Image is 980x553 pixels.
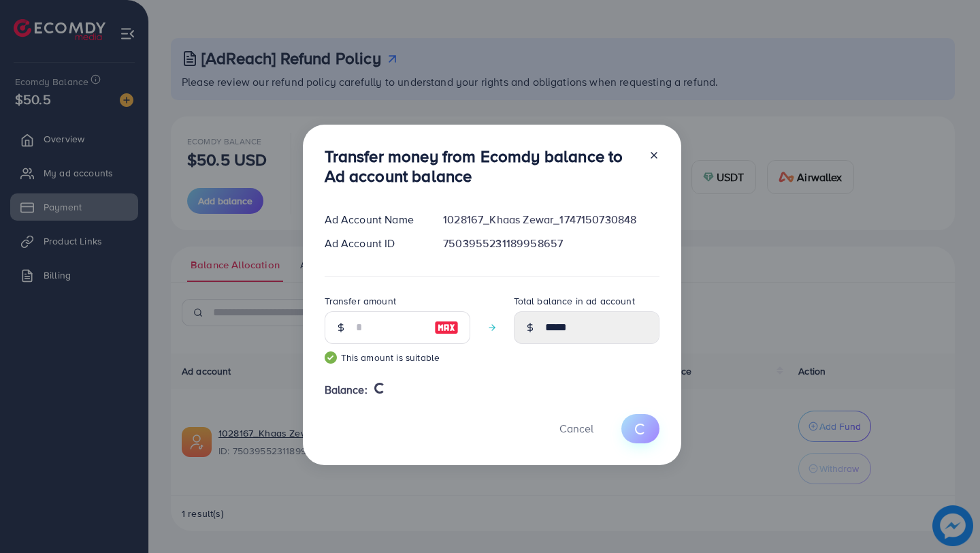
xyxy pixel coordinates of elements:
button: Cancel [542,414,610,443]
small: This amount is suitable [325,351,470,364]
label: Total balance in ad account [514,294,635,308]
h3: Transfer money from Ecomdy balance to Ad account balance [325,146,638,186]
div: Ad Account ID [314,236,433,251]
img: guide [325,351,337,364]
span: Balance: [325,382,367,398]
div: 7503955231189958657 [432,236,670,251]
label: Transfer amount [325,294,396,308]
img: image [434,319,459,336]
div: Ad Account Name [314,212,433,227]
div: 1028167_Khaas Zewar_1747150730848 [432,212,670,227]
span: Cancel [559,421,593,436]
